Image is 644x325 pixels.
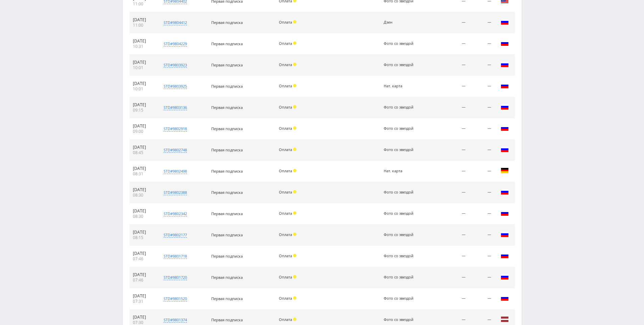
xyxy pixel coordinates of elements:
[293,148,296,151] span: Холд
[164,317,187,323] div: std#9801374
[384,20,414,25] div: Дзен
[164,20,187,25] div: std#9804412
[469,140,495,161] td: —
[469,182,495,203] td: —
[293,190,296,194] span: Холд
[133,17,154,23] div: [DATE]
[384,105,414,110] div: Фото со звездой
[279,253,292,258] span: Оплата
[164,190,187,195] div: std#9802388
[279,296,292,301] span: Оплата
[279,62,292,67] span: Оплата
[432,267,469,288] td: —
[469,76,495,97] td: —
[384,211,414,216] div: Фото со звездой
[293,318,296,321] span: Холд
[211,169,243,174] span: Первая подписка
[133,272,154,277] div: [DATE]
[432,140,469,161] td: —
[133,129,154,134] div: 09:00
[293,20,296,24] span: Холд
[501,18,509,26] img: rus.png
[211,190,243,195] span: Первая подписка
[293,275,296,278] span: Холд
[279,168,292,173] span: Оплата
[384,41,414,46] div: Фото со звездой
[211,275,243,280] span: Первая подписка
[432,203,469,225] td: —
[279,20,292,25] span: Оплата
[469,161,495,182] td: —
[469,55,495,76] td: —
[469,225,495,246] td: —
[384,190,414,195] div: Фото со звездой
[133,38,154,44] div: [DATE]
[133,277,154,283] div: 07:46
[384,275,414,279] div: Фото со звездой
[133,65,154,70] div: 10:01
[501,315,509,323] img: lva.png
[133,187,154,193] div: [DATE]
[133,23,154,28] div: 11:00
[279,189,292,195] span: Оплата
[133,256,154,262] div: 07:46
[133,102,154,108] div: [DATE]
[164,41,187,47] div: std#9804229
[432,55,469,76] td: —
[164,147,187,153] div: std#9802748
[293,105,296,109] span: Холд
[164,275,187,280] div: std#9801720
[384,318,414,322] div: Фото со звездой
[432,33,469,55] td: —
[211,41,243,46] span: Первая подписка
[279,105,292,110] span: Оплата
[384,254,414,258] div: Фото со звездой
[501,145,509,153] img: rus.png
[384,148,414,152] div: Фото со звездой
[133,60,154,65] div: [DATE]
[384,63,414,67] div: Фото со звездой
[432,246,469,267] td: —
[432,97,469,118] td: —
[432,76,469,97] td: —
[133,251,154,256] div: [DATE]
[133,208,154,214] div: [DATE]
[211,317,243,322] span: Первая подписка
[432,118,469,140] td: —
[501,209,509,217] img: rus.png
[501,39,509,47] img: rus.png
[293,169,296,172] span: Холд
[293,296,296,300] span: Холд
[211,62,243,67] span: Первая подписка
[133,44,154,49] div: 10:31
[133,230,154,235] div: [DATE]
[164,254,187,259] div: std#9801718
[279,41,292,46] span: Оплата
[133,108,154,113] div: 09:15
[133,235,154,240] div: 08:15
[293,84,296,87] span: Холд
[469,33,495,55] td: —
[133,293,154,299] div: [DATE]
[501,188,509,196] img: rus.png
[469,267,495,288] td: —
[133,193,154,198] div: 08:30
[133,315,154,320] div: [DATE]
[384,233,414,237] div: Фото со звездой
[501,252,509,260] img: rus.png
[279,211,292,216] span: Оплата
[469,12,495,33] td: —
[279,126,292,131] span: Оплата
[432,225,469,246] td: —
[469,118,495,140] td: —
[211,147,243,152] span: Первая подписка
[293,211,296,215] span: Холд
[293,126,296,130] span: Холд
[133,81,154,86] div: [DATE]
[501,103,509,111] img: rus.png
[501,82,509,90] img: rus.png
[211,20,243,25] span: Первая подписка
[279,147,292,152] span: Оплата
[133,299,154,304] div: 07:31
[211,126,243,131] span: Первая подписка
